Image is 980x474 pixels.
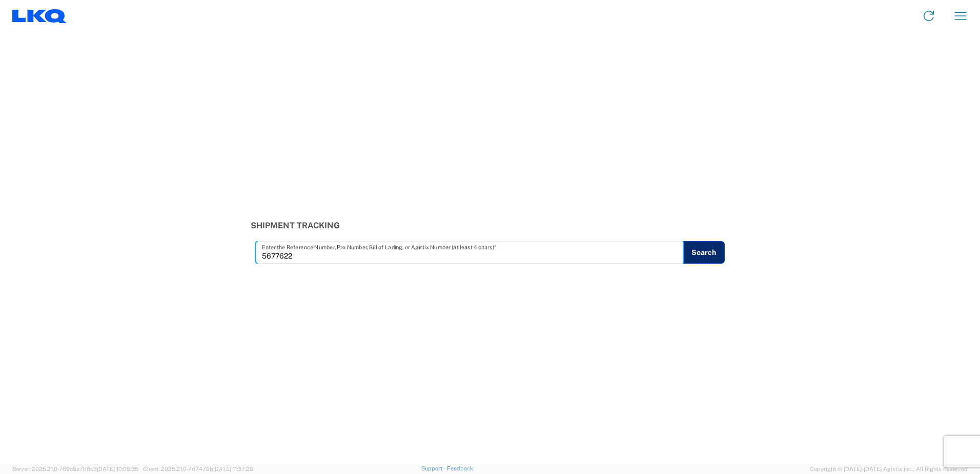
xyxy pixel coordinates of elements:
[12,466,138,472] span: Server: 2025.21.0-769a9a7b8c3
[251,221,730,230] h3: Shipment Tracking
[683,241,725,264] button: Search
[97,466,138,472] span: [DATE] 10:09:35
[447,465,473,471] a: Feedback
[421,465,447,471] a: Support
[213,466,253,472] span: [DATE] 11:37:29
[810,464,968,473] span: Copyright © [DATE]-[DATE] Agistix Inc., All Rights Reserved
[143,466,253,472] span: Client: 2025.21.0-7d7479b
